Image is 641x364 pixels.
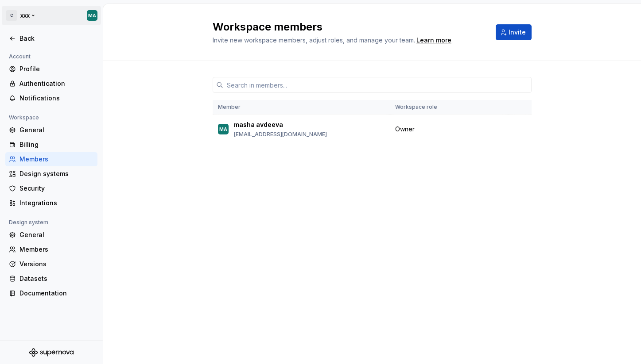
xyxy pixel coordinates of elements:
span: Owner [395,125,415,134]
a: Members [5,242,97,257]
div: Design systems [19,169,94,178]
div: Workspace [5,112,43,123]
a: Versions [5,257,97,271]
a: General [5,123,97,137]
span: . [415,37,453,44]
span: Invite [509,28,526,37]
p: [EMAIL_ADDRESS][DOMAIN_NAME] [234,131,327,138]
th: Member [213,100,390,115]
th: Workspace role [390,100,509,115]
p: masha avdeeva [234,120,283,129]
div: General [19,126,94,134]
a: Integrations [5,196,97,210]
a: Billing [5,138,97,152]
svg: Supernova Logo [29,348,74,357]
div: Integrations [19,199,94,207]
a: General [5,228,97,242]
div: Versions [19,260,94,268]
a: Notifications [5,91,97,105]
div: Members [19,155,94,164]
button: CxxxMA [2,6,101,25]
div: MA [88,12,96,19]
div: Datasets [19,274,94,283]
a: Documentation [5,286,97,300]
div: General [19,230,94,239]
div: Billing [19,140,94,149]
div: Design system [5,217,52,228]
a: Datasets [5,272,97,286]
div: Notifications [19,94,94,103]
div: Back [19,34,94,43]
a: Learn more [416,36,451,45]
div: Documentation [19,289,94,298]
input: Search in members... [223,77,532,93]
div: Members [19,245,94,254]
div: xxx [20,11,30,20]
div: C [6,10,17,21]
span: Invite new workspace members, adjust roles, and manage your team. [213,36,415,44]
div: Authentication [19,79,94,88]
div: MA [219,125,227,134]
h2: Workspace members [213,20,485,34]
div: Security [19,184,94,193]
a: Members [5,152,97,166]
div: Account [5,51,34,62]
a: Back [5,31,97,46]
a: Design systems [5,167,97,181]
button: Invite [496,24,532,40]
a: Authentication [5,77,97,91]
a: Profile [5,62,97,76]
div: Profile [19,65,94,73]
a: Security [5,181,97,195]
